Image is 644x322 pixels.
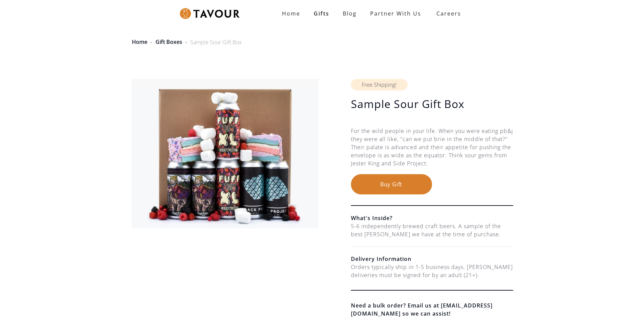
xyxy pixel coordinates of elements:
[351,255,513,263] h6: Delivery Information
[351,97,513,111] h1: Sample Sour Gift Box
[363,7,428,20] a: partner with us
[351,79,408,90] div: Free Shipping!
[156,38,182,46] a: Gift Boxes
[190,38,242,46] div: Sample Sour Gift Box
[307,7,336,20] a: Gifts
[351,263,513,279] div: Orders typically ship in 1-5 business days. [PERSON_NAME] deliveries must be signed for by an adu...
[351,214,513,222] h6: What's Inside?
[351,301,513,318] a: Need a bulk order? Email us at [EMAIL_ADDRESS][DOMAIN_NAME] so we can assist!
[132,38,147,46] a: Home
[428,4,466,23] a: Careers
[436,7,461,20] strong: Careers
[351,127,513,174] div: For the wild people in your life. When you were eating pb&j they were all like, "can we put brie ...
[351,222,513,238] div: 5-6 independently brewed craft beers. A sample of the best [PERSON_NAME] we have at the time of p...
[275,7,307,20] a: Home
[336,7,363,20] a: Blog
[351,174,432,194] button: Buy Gift
[282,10,300,17] strong: Home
